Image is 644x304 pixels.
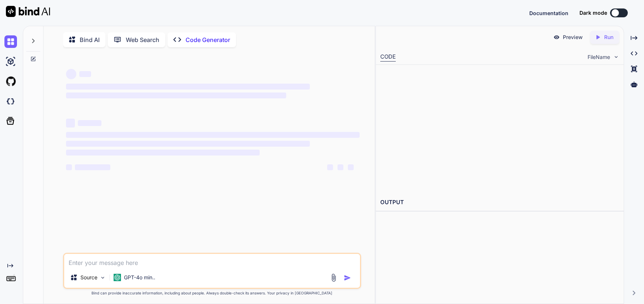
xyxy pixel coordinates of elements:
p: Run [604,34,613,41]
button: Documentation [529,9,568,17]
img: Pick Models [100,275,106,281]
span: ‌ [66,119,75,127]
p: Source [80,274,97,281]
img: attachment [329,273,338,282]
span: ‌ [66,84,310,90]
img: chat [4,35,17,48]
p: GPT-4o min.. [124,274,155,281]
span: ‌ [66,69,76,79]
p: Bind AI [80,35,100,44]
span: ‌ [78,120,101,126]
img: GPT-4o mini [114,274,121,281]
p: Bind can provide inaccurate information, including about people. Always double-check its answers.... [63,290,361,296]
img: preview [553,34,560,41]
span: FileName [588,53,610,61]
span: ‌ [79,71,91,77]
img: Bind AI [6,6,50,17]
img: githubLight [4,75,17,88]
span: ‌ [327,164,333,170]
span: Dark mode [579,9,607,17]
span: ‌ [66,164,72,170]
span: ‌ [66,141,310,147]
span: ‌ [75,164,110,170]
span: ‌ [348,164,354,170]
img: icon [344,274,351,282]
img: darkCloudIdeIcon [4,95,17,108]
p: Web Search [126,35,159,44]
span: ‌ [66,92,286,98]
span: ‌ [66,132,360,138]
span: Documentation [529,10,568,16]
span: ‌ [337,164,343,170]
p: Preview [563,34,583,41]
h2: OUTPUT [376,194,624,211]
img: chevron down [613,54,619,60]
div: CODE [380,53,396,62]
img: ai-studio [4,55,17,68]
p: Code Generator [186,35,230,44]
span: ‌ [66,150,260,156]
